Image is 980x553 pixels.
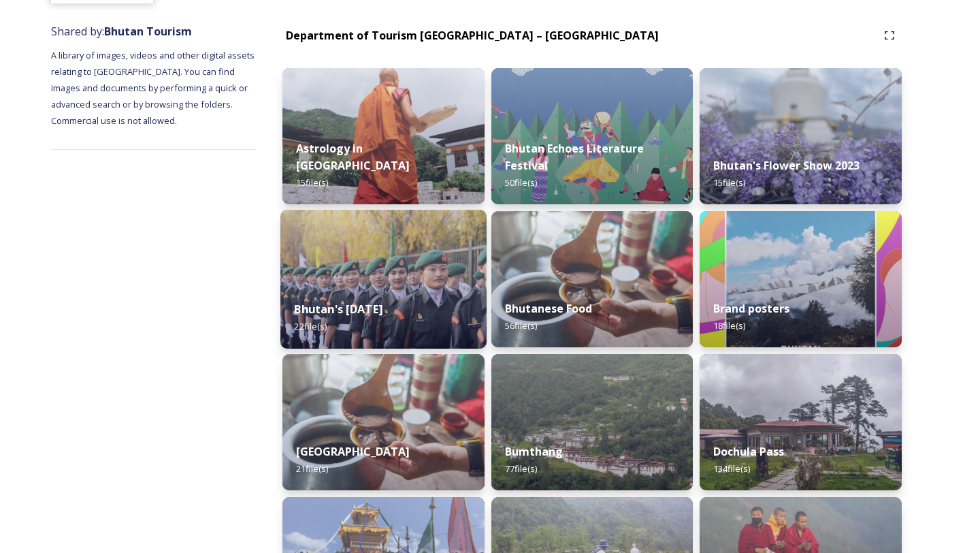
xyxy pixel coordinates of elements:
[296,176,328,189] span: 15 file(s)
[713,176,745,189] span: 15 file(s)
[294,302,382,317] strong: Bhutan's [DATE]
[713,444,784,459] strong: Dochula Pass
[104,24,192,39] strong: Bhutan Tourism
[713,158,860,173] strong: Bhutan's Flower Show 2023
[713,301,789,316] strong: Brand posters
[296,462,328,475] span: 21 file(s)
[505,462,537,475] span: 77 file(s)
[294,320,327,332] span: 22 file(s)
[700,68,902,204] img: Bhutan%2520Flower%2520Show2.jpg
[505,141,644,173] strong: Bhutan Echoes Literature Festival
[286,28,659,43] strong: Department of Tourism [GEOGRAPHIC_DATA] – [GEOGRAPHIC_DATA]
[282,68,485,204] img: _SCH1465.jpg
[491,211,693,347] img: Bumdeling%2520090723%2520by%2520Amp%2520Sripimanwat-4.jpg
[505,319,537,332] span: 56 file(s)
[296,141,410,173] strong: Astrology in [GEOGRAPHIC_DATA]
[713,462,750,475] span: 134 file(s)
[51,24,192,39] span: Shared by:
[51,49,257,127] span: A library of images, videos and other digital assets relating to [GEOGRAPHIC_DATA]. You can find ...
[491,354,693,490] img: Bumthang%2520180723%2520by%2520Amp%2520Sripimanwat-20.jpg
[282,354,485,490] img: Bumdeling%2520090723%2520by%2520Amp%2520Sripimanwat-4%25202.jpg
[505,176,537,189] span: 50 file(s)
[713,319,745,332] span: 18 file(s)
[700,354,902,490] img: 2022-10-01%252011.41.43.jpg
[700,211,902,347] img: Bhutan_Believe_800_1000_4.jpg
[505,301,592,316] strong: Bhutanese Food
[505,444,563,459] strong: Bumthang
[280,210,487,349] img: Bhutan%2520National%2520Day10.jpg
[491,68,693,204] img: Bhutan%2520Echoes7.jpg
[296,444,410,459] strong: [GEOGRAPHIC_DATA]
